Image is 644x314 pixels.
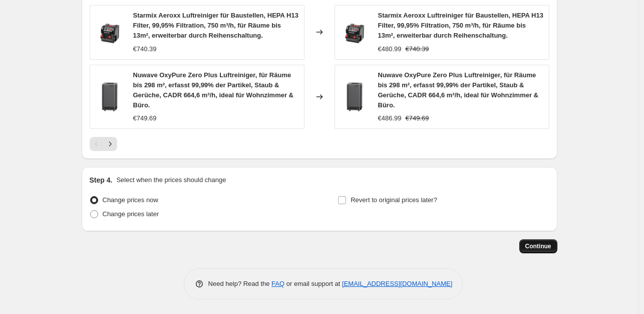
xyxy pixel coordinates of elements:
strike: €749.69 [406,113,429,123]
a: [EMAIL_ADDRESS][DOMAIN_NAME] [342,280,452,287]
div: €749.69 [133,113,157,123]
span: or email support at [284,280,342,287]
button: Continue [519,239,557,253]
button: Next [103,137,117,151]
div: €740.39 [133,44,157,54]
span: Need help? Read the [208,280,272,287]
span: Change prices now [103,196,158,204]
p: Select when the prices should change [116,175,226,185]
a: FAQ [271,280,284,287]
span: Starmix Aeroxx Luftreiniger für Baustellen, HEPA H13 Filter, 99,95% Filtration, 750 m³/h, für Räu... [133,12,298,39]
img: 71TfEheShZL_80x.jpg [340,17,370,47]
div: €486.99 [378,113,402,123]
strike: €740.39 [406,44,429,54]
img: 51XZymkWdzL_80x.jpg [340,82,370,112]
nav: Pagination [90,137,117,151]
img: 51XZymkWdzL_80x.jpg [95,82,125,112]
span: Revert to original prices later? [351,196,437,204]
span: Starmix Aeroxx Luftreiniger für Baustellen, HEPA H13 Filter, 99,95% Filtration, 750 m³/h, für Räu... [378,12,543,39]
span: Change prices later [103,210,159,218]
span: Nuwave OxyPure Zero Plus Luftreiniger, für Räume bis 298 m², erfasst 99,99% der Partikel, Staub &... [133,71,294,109]
h2: Step 4. [90,175,113,185]
span: Continue [525,242,551,250]
div: €480.99 [378,44,402,54]
span: Nuwave OxyPure Zero Plus Luftreiniger, für Räume bis 298 m², erfasst 99,99% der Partikel, Staub &... [378,71,539,109]
img: 71TfEheShZL_80x.jpg [95,17,125,47]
